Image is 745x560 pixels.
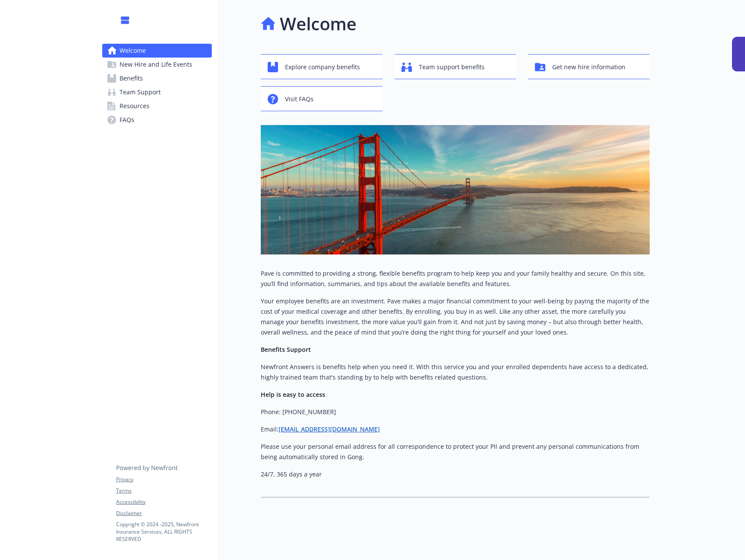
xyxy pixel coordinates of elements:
span: New Hire and Life Events [120,58,192,71]
p: 24/7, 365 days a year [261,469,650,480]
span: Benefits [120,71,143,85]
p: Email: [261,424,650,434]
span: Team support benefits [419,59,485,75]
strong: Help is easy to access [261,390,325,399]
p: Pave is committed to providing a strong, flexible benefits program to help keep you and your fami... [261,268,650,289]
strong: Benefits Support [261,345,311,354]
a: FAQs [102,113,212,127]
span: FAQs [120,113,134,127]
a: Resources [102,99,212,113]
button: Team support benefits [395,54,516,79]
span: Team Support [120,85,161,99]
a: Terms [116,487,211,495]
p: Newfront Answers is benefits help when you need it. With this service you and your enrolled depen... [261,362,650,383]
button: Explore company benefits [261,54,382,79]
a: Benefits [102,71,212,85]
p: Copyright © 2024 - 2025 , Newfront Insurance Services, ALL RIGHTS RESERVED [116,521,211,543]
p: Your employee benefits are an investment. Pave makes a major financial commitment to your well-be... [261,296,650,338]
a: Disclaimer [116,509,211,517]
button: Visit FAQs [261,86,382,111]
p: Please use your personal email address for all correspondence to protect your PII and prevent any... [261,441,650,462]
a: [EMAIL_ADDRESS][DOMAIN_NAME] [279,425,380,433]
a: Accessibility [116,498,211,506]
a: Team Support [102,85,212,99]
img: overview page banner [261,125,650,254]
button: Get new hire information [528,54,650,79]
h1: Welcome [280,11,356,37]
a: New Hire and Life Events [102,58,212,71]
a: Privacy [116,476,211,483]
span: Visit FAQs [285,91,314,107]
span: Get new hire information [552,59,625,75]
span: Resources [120,99,149,113]
a: Welcome [102,44,212,58]
p: Phone: [PHONE_NUMBER] [261,407,650,417]
span: Welcome [120,44,146,58]
span: Explore company benefits [285,59,360,75]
